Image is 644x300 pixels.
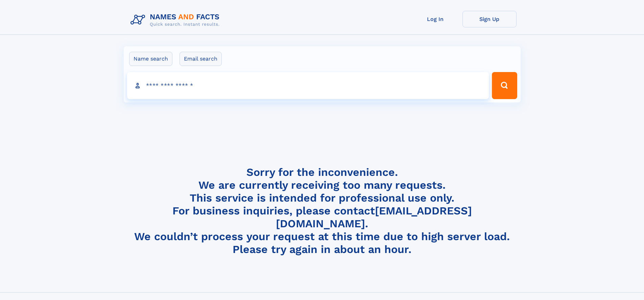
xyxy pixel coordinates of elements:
[462,11,517,27] a: Sign Up
[492,72,517,99] button: Search Button
[180,52,222,66] label: Email search
[128,166,517,256] h4: Sorry for the inconvenience. We are currently receiving too many requests. This service is intend...
[276,204,472,230] a: [EMAIL_ADDRESS][DOMAIN_NAME]
[128,11,225,29] img: Logo Names and Facts
[408,11,462,27] a: Log In
[129,52,172,66] label: Name search
[127,72,489,99] input: search input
